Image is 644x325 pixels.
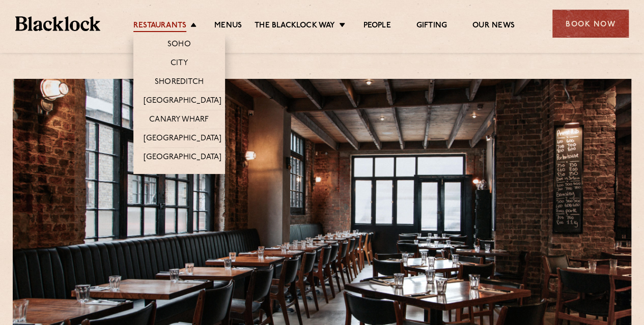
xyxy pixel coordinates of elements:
[155,77,204,88] a: Shoreditch
[416,21,447,32] a: Gifting
[144,134,221,145] a: [GEOGRAPHIC_DATA]
[552,10,629,38] div: Book Now
[144,96,221,107] a: [GEOGRAPHIC_DATA]
[144,153,221,164] a: [GEOGRAPHIC_DATA]
[15,16,100,31] img: BL_Textured_Logo-footer-cropped.svg
[133,21,186,32] a: Restaurants
[171,58,188,70] a: City
[167,40,191,51] a: Soho
[149,115,209,126] a: Canary Wharf
[472,21,515,32] a: Our News
[363,21,390,32] a: People
[214,21,242,32] a: Menus
[255,21,335,32] a: The Blacklock Way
